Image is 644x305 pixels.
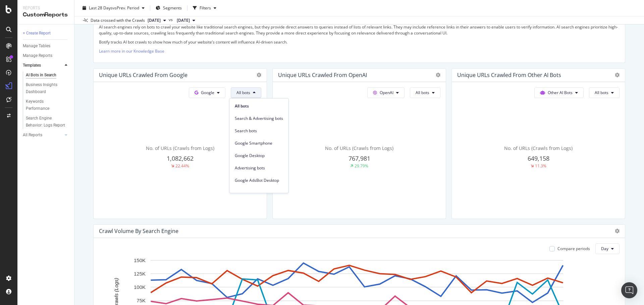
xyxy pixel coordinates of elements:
[589,87,620,98] button: All bots
[235,165,283,171] span: Advertising bots
[380,90,393,95] span: OpenAI
[99,48,164,54] a: Learn more in our Knowledge Base
[26,98,69,112] a: Keywords Performance
[167,154,194,162] span: 1,082,662
[134,271,146,277] text: 125K
[528,154,549,162] span: 649,158
[235,103,283,109] span: All bots
[367,87,405,98] button: OpenAI
[534,87,584,98] button: Other AI Bots
[201,90,214,95] span: Google
[535,163,546,169] div: 11.3%
[410,87,440,98] button: All bots
[23,62,41,69] div: Templates
[137,298,146,303] text: 75K
[169,17,174,23] span: vs
[457,72,561,78] div: Unique URLs Crawled from Other AI Bots
[557,246,590,251] div: Compare periods
[23,11,69,19] div: CustomReports
[26,98,63,112] div: Keywords Performance
[146,145,214,151] span: No. of URLs (Crawls from Logs)
[89,5,113,11] span: Last 28 Days
[595,243,620,254] button: Day
[235,153,283,159] span: Google Desktop
[23,132,63,139] a: All Reports
[23,30,51,37] div: + Create Report
[235,177,283,183] span: Google AdsBot Desktop
[163,5,182,11] span: Segments
[113,5,139,11] span: vs Prev. Period
[134,284,146,290] text: 100K
[416,90,429,95] span: All bots
[99,228,178,234] div: Crawl Volume By Search Engine
[26,72,69,79] a: AI Bots in Search
[26,81,69,95] a: Business Insights Dashboard
[153,3,184,13] button: Segments
[325,145,393,151] span: No. of URLs (Crawls from Logs)
[148,17,161,23] span: 2025 Sep. 29th
[595,90,608,95] span: All bots
[272,68,446,219] div: Unique URLs Crawled from OpenAIOpenAIAll botsNo. of URLs (Crawls from Logs)767,98129.79%
[91,17,145,23] div: Data crossed with the Crawls
[190,3,219,13] button: Filters
[23,30,69,37] a: + Create Report
[80,3,147,13] button: Last 28 DaysvsPrev. Period
[278,72,367,78] div: Unique URLs Crawled from OpenAI
[23,43,69,50] a: Manage Tables
[99,72,187,78] div: Unique URLs Crawled from Google
[235,128,283,134] span: Search bots
[235,140,283,146] span: Google Smartphone
[23,62,63,69] a: Templates
[177,17,190,23] span: 2025 Sep. 1st
[23,52,52,59] div: Manage Reports
[93,2,625,63] div: How AI search engines differ from traditional search enginesAI search engines rely on bots to cra...
[26,72,56,79] div: AI Bots in Search
[504,145,573,151] span: No. of URLs (Crawls from Logs)
[93,68,267,219] div: Unique URLs Crawled from GoogleGoogleAll botsNo. of URLs (Crawls from Logs)1,082,66222.44%
[601,246,608,251] span: Day
[236,90,250,95] span: All bots
[235,190,283,196] span: Google AdsBot Mobile
[26,81,64,95] div: Business Insights Dashboard
[235,116,283,122] span: Search & Advertising bots
[26,115,65,129] div: Search Engine Behavior: Logs Report
[23,43,50,50] div: Manage Tables
[145,16,169,24] button: [DATE]
[174,16,198,24] button: [DATE]
[355,163,368,169] div: 29.79%
[99,24,620,35] p: AI search engines rely on bots to crawl your website like traditional search engines, but they pr...
[175,163,189,169] div: 22.44%
[26,115,69,129] a: Search Engine Behavior: Logs Report
[189,87,225,98] button: Google
[231,87,261,98] button: All bots
[99,39,620,45] p: Botify tracks AI bot crawls to show how much of your website’s content will influence AI-driven s...
[348,154,370,162] span: 767,981
[134,257,146,263] text: 150K
[23,5,69,11] div: Reports
[23,52,69,59] a: Manage Reports
[548,90,573,95] span: Other AI Bots
[451,68,625,219] div: Unique URLs Crawled from Other AI BotsOther AI BotsAll botsNo. of URLs (Crawls from Logs)649,1581...
[200,5,211,11] div: Filters
[23,132,42,139] div: All Reports
[621,282,637,298] div: Open Intercom Messenger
